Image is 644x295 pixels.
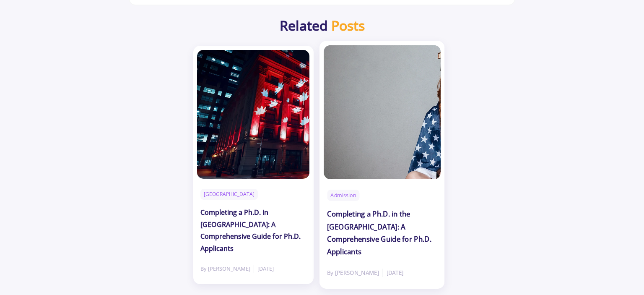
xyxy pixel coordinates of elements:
a: [GEOGRAPHIC_DATA]Completing a Ph.D. in [GEOGRAPHIC_DATA]: A Comprehensive Guide for Ph.D. Applica... [193,46,322,291]
small: By [PERSON_NAME] [327,269,383,277]
small: By [PERSON_NAME] [200,265,254,273]
h2: Completing a Ph.D. in the [GEOGRAPHIC_DATA]: A Comprehensive Guide for Ph.D. Applicants [327,208,437,258]
small: [DATE] [383,269,403,277]
a: Admission [327,190,359,201]
b: Related [280,16,328,34]
small: [DATE] [254,265,274,273]
h2: Completing a Ph.D. in [GEOGRAPHIC_DATA]: A Comprehensive Guide for Ph.D. Applicants [200,206,306,255]
b: Posts [331,16,365,34]
a: [GEOGRAPHIC_DATA] [200,189,258,200]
